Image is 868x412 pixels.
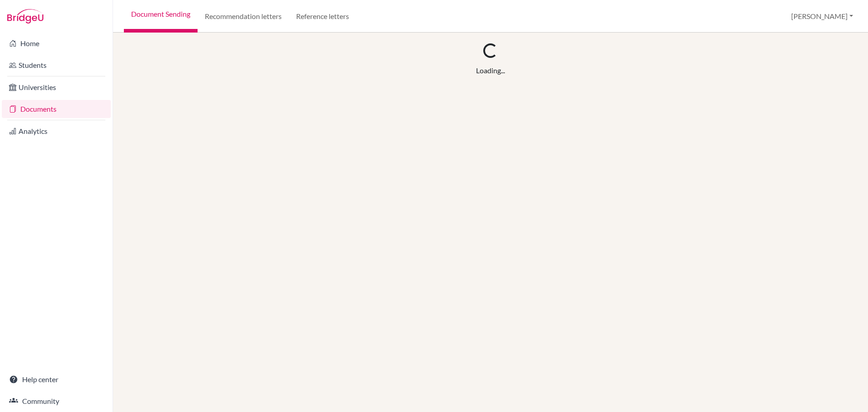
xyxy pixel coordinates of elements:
a: Universities [2,78,111,96]
a: Help center [2,370,111,388]
a: Home [2,34,111,52]
a: Community [2,392,111,410]
a: Documents [2,100,111,118]
img: Bridge-U [7,9,43,24]
div: Loading... [476,65,505,76]
a: Students [2,56,111,74]
button: [PERSON_NAME] [787,8,857,25]
a: Analytics [2,122,111,140]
